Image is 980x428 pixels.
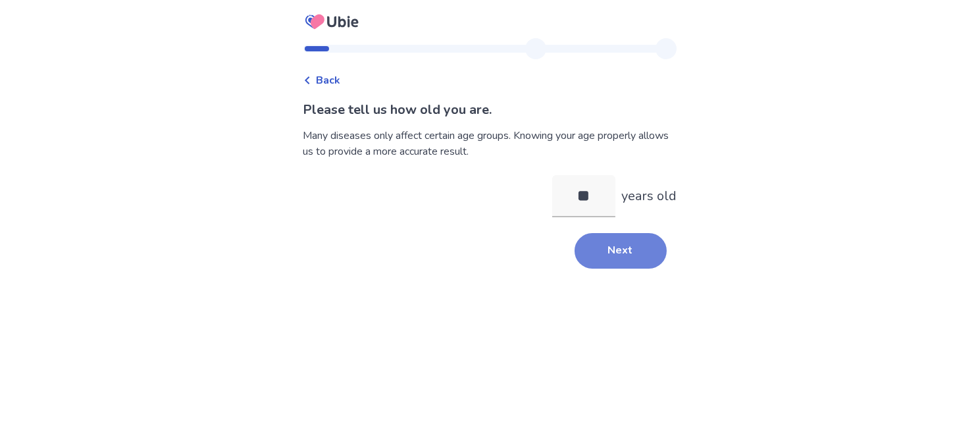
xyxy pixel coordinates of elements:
[303,100,677,120] p: Please tell us how old you are.
[622,186,677,206] p: years old
[552,175,615,217] input: years old
[303,128,677,159] div: Many diseases only affect certain age groups. Knowing your age properly allows us to provide a mo...
[575,233,667,269] button: Next
[317,72,341,88] span: Back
